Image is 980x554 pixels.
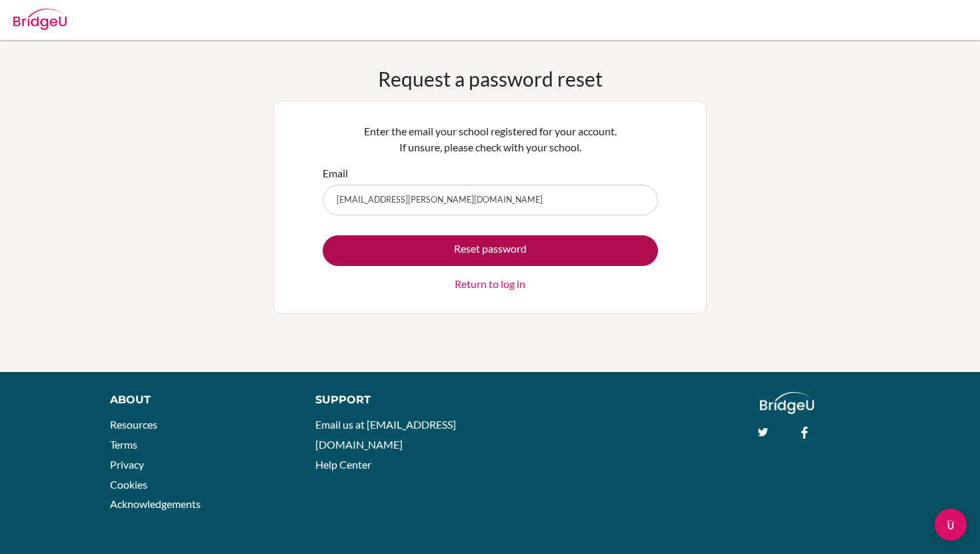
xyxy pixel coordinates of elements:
[315,418,456,451] a: Email us at [EMAIL_ADDRESS][DOMAIN_NAME]
[13,9,67,30] img: Bridge-U
[110,418,157,431] a: Resources
[323,123,658,155] p: Enter the email your school registered for your account. If unsure, please check with your school.
[315,458,371,471] a: Help Center
[110,497,201,510] a: Acknowledgements
[315,392,477,408] div: Support
[110,438,137,451] a: Terms
[323,165,348,181] label: Email
[110,458,144,471] a: Privacy
[455,276,525,292] a: Return to log in
[378,67,603,91] h1: Request a password reset
[760,392,814,414] img: logo_white@2x-f4f0deed5e89b7ecb1c2cc34c3e3d731f90f0f143d5ea2071677605dd97b5244.png
[935,509,967,541] div: Open Intercom Messenger
[110,392,285,408] div: About
[110,478,147,491] a: Cookies
[323,235,658,266] button: Reset password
